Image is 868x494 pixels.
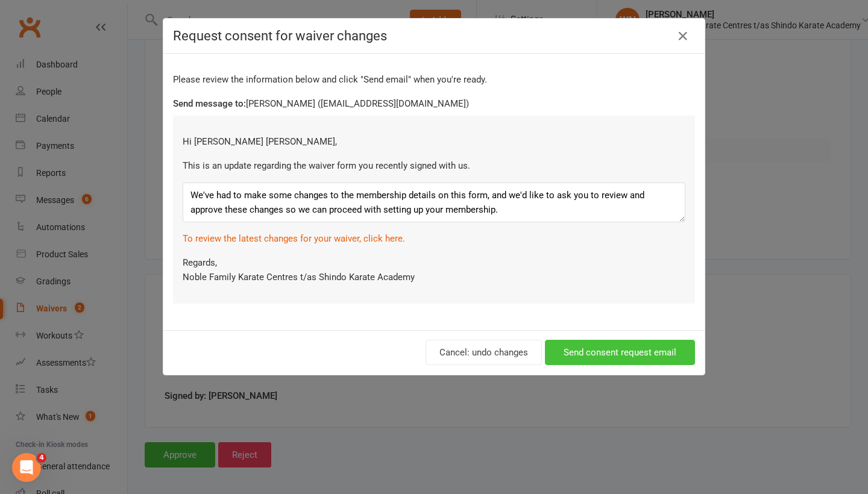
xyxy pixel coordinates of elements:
button: Send consent request email [545,340,695,365]
a: To review the latest changes for your waiver, click here. [183,233,405,244]
label: Send message to: [173,96,246,111]
iframe: Intercom live chat [12,453,41,482]
p: Regards, Noble Family Karate Centres t/as Shindo Karate Academy [183,255,685,284]
p: This is an update regarding the waiver form you recently signed with us. [183,158,685,173]
span: 4 [37,453,46,463]
p: Please review the information below and click "Send email" when you're ready. [173,72,695,87]
div: [PERSON_NAME] ([EMAIL_ADDRESS][DOMAIN_NAME]) [173,96,695,116]
p: Hi [PERSON_NAME] [PERSON_NAME], [183,134,685,149]
button: Cancel: undo changes [426,340,542,365]
span: Request consent for waiver changes [173,28,387,43]
button: Close [673,27,693,46]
